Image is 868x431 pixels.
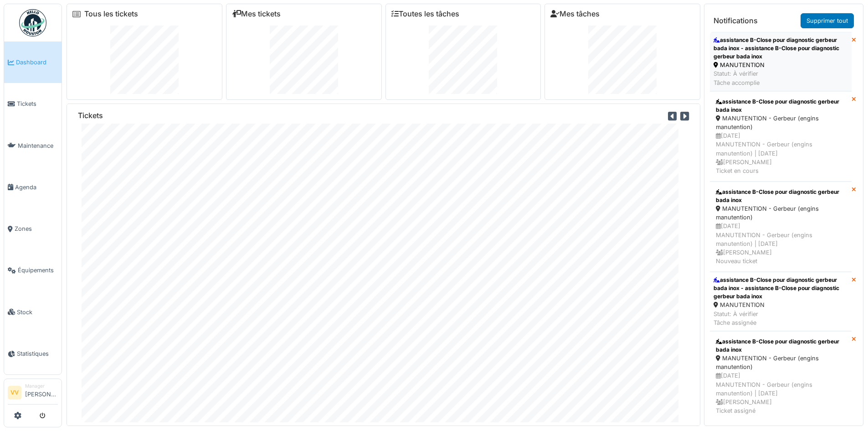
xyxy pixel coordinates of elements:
div: MANUTENTION - Gerbeur (engins manutention) [716,354,846,371]
h6: Notifications [714,16,758,25]
a: Toutes les tâches [391,10,459,18]
a: assistance B-Close pour diagnostic gerbeur bada inox MANUTENTION - Gerbeur (engins manutention) [... [710,91,852,182]
a: Équipements [4,249,62,291]
a: Agenda [4,166,62,208]
div: assistance B-Close pour diagnostic gerbeur bada inox - assistance B-Close pour diagnostic gerbeur... [714,36,848,61]
div: [DATE] MANUTENTION - Gerbeur (engins manutention) | [DATE] [PERSON_NAME] Ticket assigné [716,371,846,415]
div: [DATE] MANUTENTION - Gerbeur (engins manutention) | [DATE] [PERSON_NAME] Ticket en cours [716,131,846,175]
div: MANUTENTION [714,301,848,309]
a: assistance B-Close pour diagnostic gerbeur bada inox - assistance B-Close pour diagnostic gerbeur... [710,272,852,331]
a: Mes tickets [232,10,281,18]
span: Stock [17,308,58,317]
a: Statistiques [4,333,62,374]
a: Zones [4,208,62,249]
a: Mes tâches [550,10,600,18]
a: assistance B-Close pour diagnostic gerbeur bada inox MANUTENTION - Gerbeur (engins manutention) [... [710,182,852,272]
div: MANUTENTION - Gerbeur (engins manutention) [716,114,846,131]
a: assistance B-Close pour diagnostic gerbeur bada inox MANUTENTION - Gerbeur (engins manutention) [... [710,331,852,421]
a: Tickets [4,83,62,125]
div: Manager [25,383,58,389]
div: Statut: À vérifier Tâche accomplie [714,69,848,87]
div: MANUTENTION [714,61,848,69]
h6: Tickets [78,111,103,120]
li: VV [8,386,21,400]
span: Maintenance [18,141,58,150]
div: assistance B-Close pour diagnostic gerbeur bada inox [716,98,846,114]
div: assistance B-Close pour diagnostic gerbeur bada inox - assistance B-Close pour diagnostic gerbeur... [714,276,848,301]
a: Supprimer tout [801,13,854,28]
span: Dashboard [16,58,58,67]
span: Statistiques [17,349,58,358]
div: [DATE] MANUTENTION - Gerbeur (engins manutention) | [DATE] [PERSON_NAME] Nouveau ticket [716,222,846,265]
a: VV Manager[PERSON_NAME] [8,383,58,405]
a: Maintenance [4,125,62,166]
img: Badge_color-CXgf-gQk.svg [19,9,46,36]
span: Tickets [17,99,58,108]
div: Statut: À vérifier Tâche assignée [714,310,848,327]
a: Stock [4,291,62,333]
a: assistance B-Close pour diagnostic gerbeur bada inox - assistance B-Close pour diagnostic gerbeur... [710,32,852,91]
div: assistance B-Close pour diagnostic gerbeur bada inox [716,188,846,204]
span: Équipements [18,266,58,275]
a: Tous les tickets [84,10,138,18]
li: [PERSON_NAME] [25,383,58,402]
a: Dashboard [4,42,62,83]
div: MANUTENTION - Gerbeur (engins manutention) [716,204,846,222]
span: Zones [15,224,58,233]
span: Agenda [15,183,58,192]
div: assistance B-Close pour diagnostic gerbeur bada inox [716,338,846,354]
